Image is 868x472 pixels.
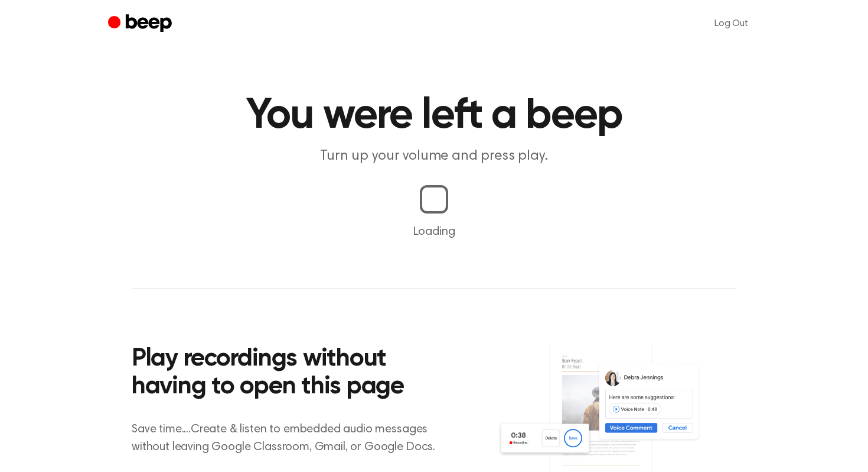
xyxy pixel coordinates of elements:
[14,223,854,241] p: Loading
[108,12,175,35] a: Beep
[132,345,450,402] h2: Play recordings without having to open this page
[132,95,736,137] h1: You were left a beep
[132,421,450,456] p: Save time....Create & listen to embedded audio messages without leaving Google Classroom, Gmail, ...
[207,147,661,166] p: Turn up your volume and press play.
[703,9,760,38] a: Log Out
